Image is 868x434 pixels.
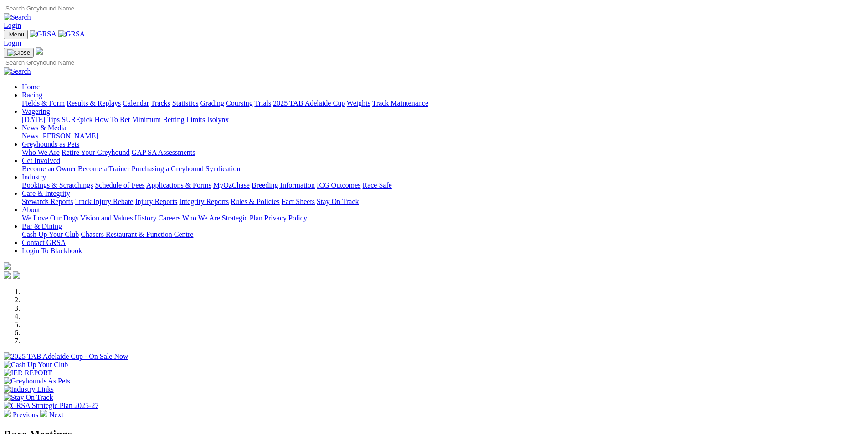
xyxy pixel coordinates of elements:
[22,230,79,238] a: Cash Up Your Club
[213,181,250,189] a: MyOzChase
[22,214,78,222] a: We Love Our Dogs
[4,361,68,369] img: Cash Up Your Club
[22,198,73,205] a: Stewards Reports
[4,352,128,361] img: 2025 TAB Adelaide Cup - On Sale Now
[22,140,79,148] a: Greyhounds as Pets
[317,181,360,189] a: ICG Outcomes
[4,67,31,76] img: Search
[58,30,85,38] img: GRSA
[81,230,193,238] a: Chasers Restaurant & Function Centre
[22,116,864,124] div: Wagering
[22,132,38,140] a: News
[22,222,62,230] a: Bar & Dining
[132,148,195,156] a: GAP SA Assessments
[62,116,92,123] a: SUREpick
[36,47,43,55] img: logo-grsa-white.png
[362,181,391,189] a: Race Safe
[4,58,84,67] input: Search
[4,377,70,385] img: Greyhounds As Pets
[22,107,50,115] a: Wagering
[22,165,76,173] a: Become an Owner
[4,30,28,39] button: Toggle navigation
[200,99,224,107] a: Grading
[273,99,345,107] a: 2025 TAB Adelaide Cup
[179,198,229,205] a: Integrity Reports
[62,148,130,156] a: Retire Your Greyhound
[4,385,54,393] img: Industry Links
[347,99,370,107] a: Weights
[132,165,204,173] a: Purchasing a Greyhound
[9,31,24,38] span: Menu
[13,411,38,419] span: Previous
[4,4,84,13] input: Search
[205,165,240,173] a: Syndication
[22,230,864,239] div: Bar & Dining
[231,198,280,205] a: Rules & Policies
[4,393,53,402] img: Stay On Track
[22,99,864,107] div: Racing
[22,181,93,189] a: Bookings & Scratchings
[222,214,262,222] a: Strategic Plan
[22,157,60,164] a: Get Involved
[4,402,98,410] img: GRSA Strategic Plan 2025-27
[75,198,133,205] a: Track Injury Rebate
[22,132,864,140] div: News & Media
[182,214,220,222] a: Who We Are
[4,13,31,21] img: Search
[7,49,30,56] img: Close
[134,214,156,222] a: History
[254,99,271,107] a: Trials
[95,181,144,189] a: Schedule of Fees
[22,181,864,189] div: Industry
[4,48,34,58] button: Toggle navigation
[4,21,21,29] a: Login
[40,132,98,140] a: [PERSON_NAME]
[22,124,67,132] a: News & Media
[22,165,864,173] div: Get Involved
[22,247,82,255] a: Login To Blackbook
[30,30,56,38] img: GRSA
[22,148,60,156] a: Who We Are
[67,99,121,107] a: Results & Replays
[22,198,864,206] div: Care & Integrity
[132,116,205,123] a: Minimum Betting Limits
[22,116,60,123] a: [DATE] Tips
[372,99,428,107] a: Track Maintenance
[252,181,315,189] a: Breeding Information
[4,410,11,417] img: chevron-left-pager-white.svg
[4,39,21,47] a: Login
[40,410,47,417] img: chevron-right-pager-white.svg
[49,411,63,419] span: Next
[22,91,42,99] a: Racing
[226,99,253,107] a: Coursing
[317,198,359,205] a: Stay On Track
[78,165,130,173] a: Become a Trainer
[158,214,180,222] a: Careers
[264,214,307,222] a: Privacy Policy
[80,214,133,222] a: Vision and Values
[22,83,40,91] a: Home
[22,189,70,197] a: Care & Integrity
[207,116,229,123] a: Isolynx
[151,99,170,107] a: Tracks
[13,271,20,279] img: twitter.svg
[135,198,177,205] a: Injury Reports
[146,181,211,189] a: Applications & Forms
[22,173,46,181] a: Industry
[22,239,66,246] a: Contact GRSA
[22,206,40,214] a: About
[22,148,864,157] div: Greyhounds as Pets
[282,198,315,205] a: Fact Sheets
[4,411,40,419] a: Previous
[123,99,149,107] a: Calendar
[40,411,63,419] a: Next
[95,116,130,123] a: How To Bet
[4,262,11,270] img: logo-grsa-white.png
[4,271,11,279] img: facebook.svg
[22,214,864,222] div: About
[172,99,199,107] a: Statistics
[22,99,65,107] a: Fields & Form
[4,369,52,377] img: IER REPORT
